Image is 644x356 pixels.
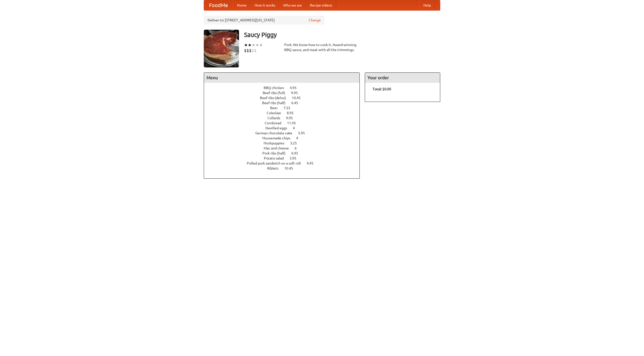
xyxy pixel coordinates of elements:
li: ★ [259,42,263,48]
span: Coleslaw [267,111,286,115]
span: 4 [293,126,300,130]
li: $ [254,48,257,53]
a: Recipe videos [306,0,336,10]
a: How it works [251,0,279,10]
span: Beef ribs (half) [262,101,291,105]
a: Collards 9.95 [267,116,302,120]
span: 4.95 [290,86,302,90]
a: Pulled pork sandwich on a soft roll 4.95 [247,161,323,165]
h4: Your order [365,73,440,83]
li: ★ [252,42,255,48]
span: Cornbread [265,121,286,125]
b: Total: $0.00 [373,87,391,91]
a: Change [309,18,321,23]
div: Deliver to: [STREET_ADDRESS][US_STATE] [204,16,325,25]
a: Devilled eggs 4 [265,126,304,130]
h4: Menu [204,73,359,83]
li: ★ [244,42,248,48]
a: Housemade chips 4 [262,136,307,140]
span: Hushpuppies [264,141,289,145]
span: Devilled eggs [265,126,292,130]
span: Collards [267,116,285,120]
span: 6.95 [291,151,303,155]
li: $ [244,48,247,53]
span: 6.45 [291,101,303,105]
span: 5.95 [298,131,310,135]
a: FoodMe [204,0,233,10]
li: $ [247,48,249,53]
a: Home [233,0,251,10]
span: 4.95 [307,161,318,165]
span: 3.95 [290,156,301,160]
span: 4 [296,136,303,140]
span: Beer [270,106,283,110]
a: Coleslaw 8.95 [267,111,303,115]
span: 10.45 [284,166,298,170]
span: 8.95 [287,111,299,115]
div: Pork. We know how to cook it. Award-winning BBQ sauce, and meat with all the trimmings. [284,42,360,52]
a: Who we are [279,0,306,10]
a: Mac and cheese 6 [264,146,306,150]
li: ★ [255,42,259,48]
span: Potato salad [264,156,289,160]
span: Beef ribs (full) [263,91,290,95]
a: German chocolate cake 5.95 [255,131,314,135]
span: BBQ chicken [264,86,289,90]
li: ★ [248,42,252,48]
a: Pork ribs (half) 6.95 [262,151,307,155]
a: Help [419,0,435,10]
img: angular.jpg [204,30,239,67]
a: BBQ chicken 4.95 [264,86,306,90]
a: Beef ribs (delux) 10.45 [260,96,310,100]
span: 3.25 [290,141,302,145]
span: 6 [295,146,302,150]
a: Hushpuppies 3.25 [264,141,306,145]
span: 10.45 [292,96,306,100]
a: Beer 7.55 [270,106,300,110]
span: 7.55 [284,106,295,110]
a: Beef ribs (half) 6.45 [262,101,307,105]
span: 9.95 [291,91,303,95]
li: $ [252,48,254,53]
span: German chocolate cake [255,131,297,135]
span: Beef ribs (delux) [260,96,291,100]
a: Cornbread 11.45 [265,121,305,125]
li: $ [249,48,252,53]
span: Housemade chips [262,136,295,140]
span: Pulled pork sandwich on a soft roll [247,161,306,165]
a: Beef ribs (full) 9.95 [263,91,307,95]
span: 9.95 [286,116,298,120]
span: Mac and cheese [264,146,294,150]
span: 11.45 [287,121,301,125]
a: Potato salad 3.95 [264,156,306,160]
span: Pork ribs (half) [262,151,291,155]
span: Riblets [267,166,284,170]
h3: Saucy Piggy [244,30,440,40]
a: Riblets 10.45 [267,166,302,170]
